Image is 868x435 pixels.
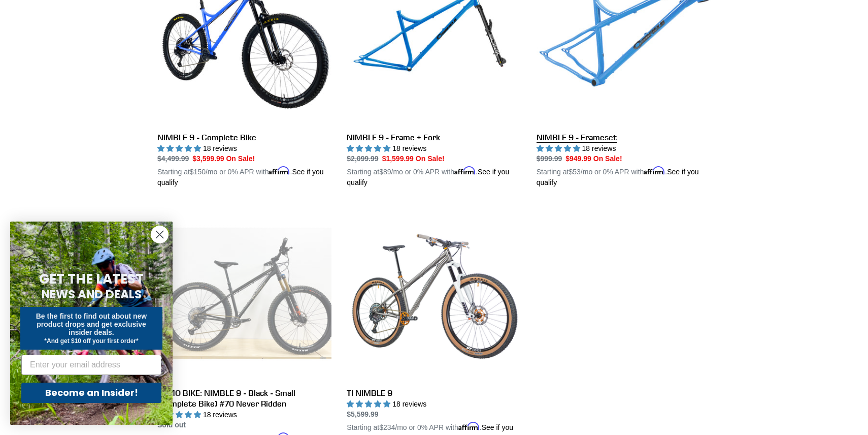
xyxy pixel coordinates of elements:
span: Be the first to find out about new product drops and get exclusive insider deals. [36,312,147,336]
span: *And get $10 off your first order* [44,337,138,345]
input: Enter your email address [21,355,161,375]
span: GET THE LATEST [39,270,144,288]
button: Close dialog [151,226,169,243]
button: Become an Insider! [21,383,161,403]
span: NEWS AND DEALS [42,286,142,302]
